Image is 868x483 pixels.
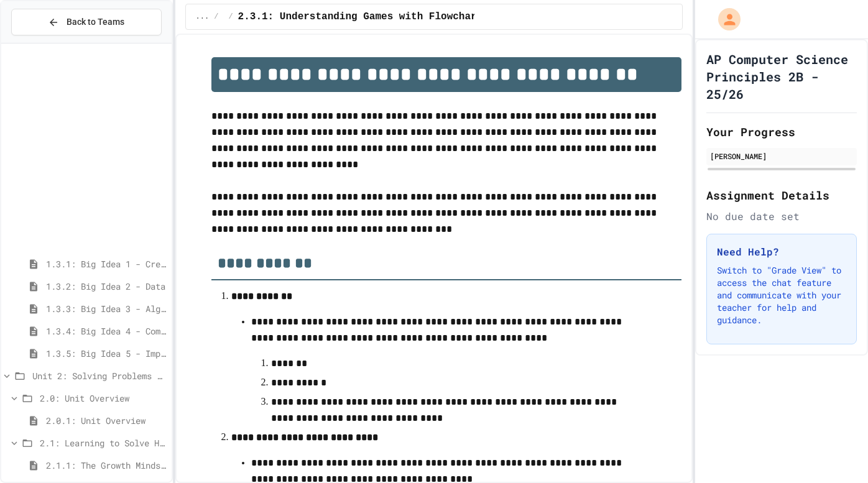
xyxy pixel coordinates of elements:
[710,150,853,162] div: [PERSON_NAME]
[228,12,233,22] span: /
[11,9,162,35] button: Back to Teams
[706,123,857,140] h2: Your Progress
[46,324,167,338] span: 1.3.4: Big Idea 4 - Computing Systems and Networks
[46,414,167,427] span: 2.0.1: Unit Overview
[46,257,167,270] span: 1.3.1: Big Idea 1 - Creative Development
[46,280,167,293] span: 1.3.2: Big Idea 2 - Data
[214,12,218,22] span: /
[717,244,846,259] h3: Need Help?
[40,392,167,405] span: 2.0: Unit Overview
[46,459,167,472] span: 2.1.1: The Growth Mindset
[706,209,857,224] div: No due date set
[196,12,210,22] span: ...
[46,347,167,360] span: 1.3.5: Big Idea 5 - Impact of Computing
[32,369,167,382] span: Unit 2: Solving Problems in Computer Science
[705,5,744,34] div: My Account
[816,433,856,471] iframe: chat widget
[46,302,167,315] span: 1.3.3: Big Idea 3 - Algorithms and Programming
[40,436,167,449] span: 2.1: Learning to Solve Hard Problems
[67,16,124,29] span: Back to Teams
[717,264,846,326] p: Switch to "Grade View" to access the chat feature and communicate with your teacher for help and ...
[765,379,856,432] iframe: chat widget
[706,50,857,103] h1: AP Computer Science Principles 2B - 25/26
[706,186,857,204] h2: Assignment Details
[238,9,489,24] span: 2.3.1: Understanding Games with Flowcharts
